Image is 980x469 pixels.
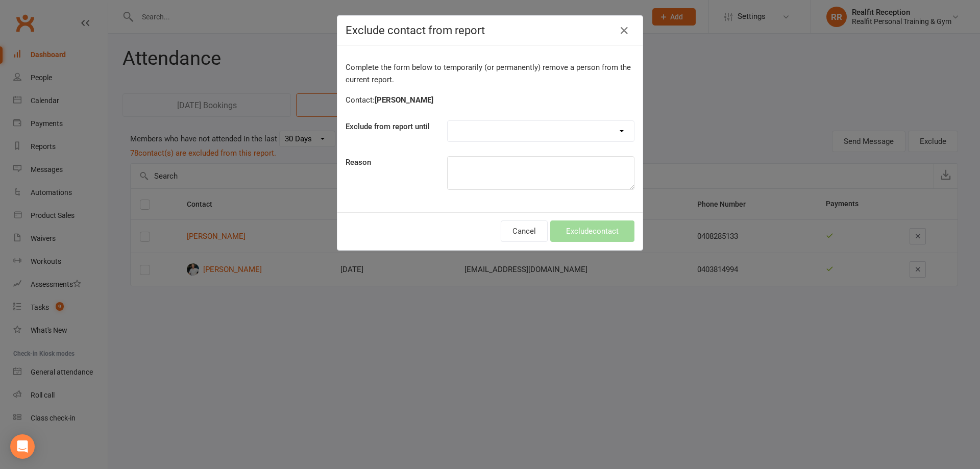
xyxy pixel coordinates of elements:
[346,94,634,106] div: Contact:
[10,434,35,459] div: Open Intercom Messenger
[501,220,548,242] button: Cancel
[338,156,439,168] label: Reason
[616,22,632,39] button: Close
[375,95,433,105] strong: [PERSON_NAME]
[346,24,634,37] h4: Exclude contact from report
[346,61,634,86] p: Complete the form below to temporarily (or permanently) remove a person from the current report.
[338,120,439,133] label: Exclude from report until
